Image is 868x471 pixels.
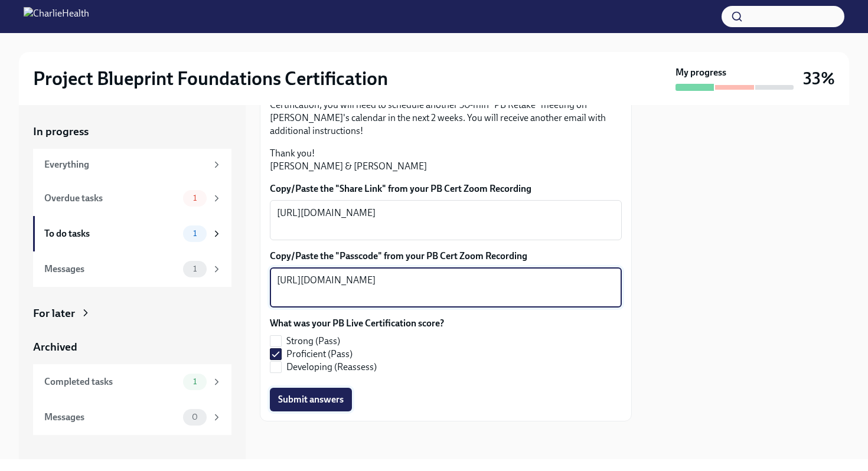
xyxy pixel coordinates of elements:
[185,413,205,421] span: 0
[270,73,622,138] p: Note: if you received a "Developing (Reasses)" score, don't get disheartened--this process is mea...
[277,206,615,234] textarea: [URL][DOMAIN_NAME]
[186,264,204,273] span: 1
[33,216,231,251] a: To do tasks1
[186,377,204,386] span: 1
[24,7,89,26] img: CharlieHealth
[277,273,615,302] textarea: [URL][DOMAIN_NAME]
[186,194,204,202] span: 1
[44,263,178,276] div: Messages
[33,306,75,321] div: For later
[270,388,352,411] button: Submit answers
[44,375,178,388] div: Completed tasks
[270,250,622,263] label: Copy/Paste the "Passcode" from your PB Cert Zoom Recording
[270,182,622,195] label: Copy/Paste the "Share Link" from your PB Cert Zoom Recording
[44,227,178,240] div: To do tasks
[186,229,204,238] span: 1
[44,411,178,424] div: Messages
[33,149,231,181] a: Everything
[270,317,444,330] label: What was your PB Live Certification score?
[33,181,231,216] a: Overdue tasks1
[33,124,231,139] a: In progress
[44,158,207,171] div: Everything
[33,400,231,435] a: Messages0
[33,67,388,90] h2: Project Blueprint Foundations Certification
[33,339,231,355] a: Archived
[286,335,340,348] span: Strong (Pass)
[44,192,178,205] div: Overdue tasks
[33,251,231,287] a: Messages1
[803,68,835,89] h3: 33%
[676,66,726,79] strong: My progress
[33,306,231,321] a: For later
[278,394,344,405] span: Submit answers
[33,364,231,400] a: Completed tasks1
[286,348,353,361] span: Proficient (Pass)
[286,361,377,374] span: Developing (Reassess)
[270,147,622,173] p: Thank you! [PERSON_NAME] & [PERSON_NAME]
